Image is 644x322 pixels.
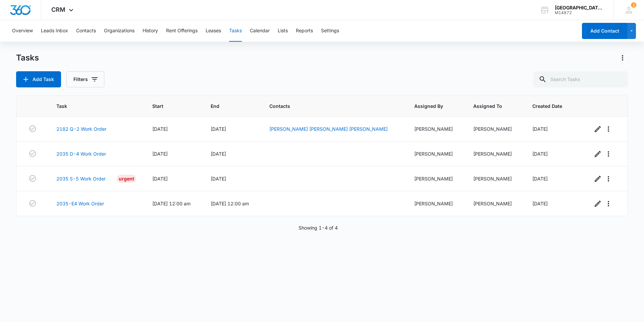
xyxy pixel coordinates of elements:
[41,20,68,42] button: Leads Inbox
[56,200,104,207] a: 2035-E4 Work Order
[56,175,106,182] a: 2035 S-5 Work Order
[582,23,627,39] button: Add Contact
[473,125,516,132] div: [PERSON_NAME]
[473,150,516,157] div: [PERSON_NAME]
[211,201,249,206] span: [DATE] 12:00 am
[143,20,158,42] button: History
[229,20,242,42] button: Tasks
[532,201,548,206] span: [DATE]
[321,20,339,42] button: Settings
[296,20,313,42] button: Reports
[473,103,506,110] span: Assigned To
[152,126,168,132] span: [DATE]
[250,20,270,42] button: Calendar
[414,150,457,157] div: [PERSON_NAME]
[473,175,516,182] div: [PERSON_NAME]
[617,52,628,63] button: Actions
[104,20,135,42] button: Organizations
[532,126,548,132] span: [DATE]
[269,103,388,110] span: Contacts
[12,20,33,42] button: Overview
[555,10,604,15] div: account id
[16,71,61,87] button: Add Task
[56,103,126,110] span: Task
[56,150,106,157] a: 2035 D-4 Work Order
[206,20,221,42] button: Leases
[211,176,226,182] span: [DATE]
[211,126,226,132] span: [DATE]
[211,151,226,157] span: [DATE]
[166,20,198,42] button: Rent Offerings
[152,103,185,110] span: Start
[269,126,388,132] a: [PERSON_NAME] [PERSON_NAME] [PERSON_NAME]
[76,20,96,42] button: Contacts
[152,151,168,157] span: [DATE]
[51,6,65,13] span: CRM
[532,151,548,157] span: [DATE]
[414,175,457,182] div: [PERSON_NAME]
[473,200,516,207] div: [PERSON_NAME]
[56,125,106,132] a: 2182 Q-2 Work Order
[533,71,628,87] input: Search Tasks
[66,71,104,87] button: Filters
[152,176,168,182] span: [DATE]
[278,20,288,42] button: Lists
[16,53,39,63] h1: Tasks
[532,176,548,182] span: [DATE]
[414,125,457,132] div: [PERSON_NAME]
[299,224,338,231] p: Showing 1-4 of 4
[555,5,604,10] div: account name
[414,103,447,110] span: Assigned By
[631,2,636,8] div: notifications count
[117,175,136,183] div: Urgent
[414,200,457,207] div: [PERSON_NAME]
[532,103,567,110] span: Created Date
[631,2,636,8] span: 1
[211,103,244,110] span: End
[152,201,191,206] span: [DATE] 12:00 am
